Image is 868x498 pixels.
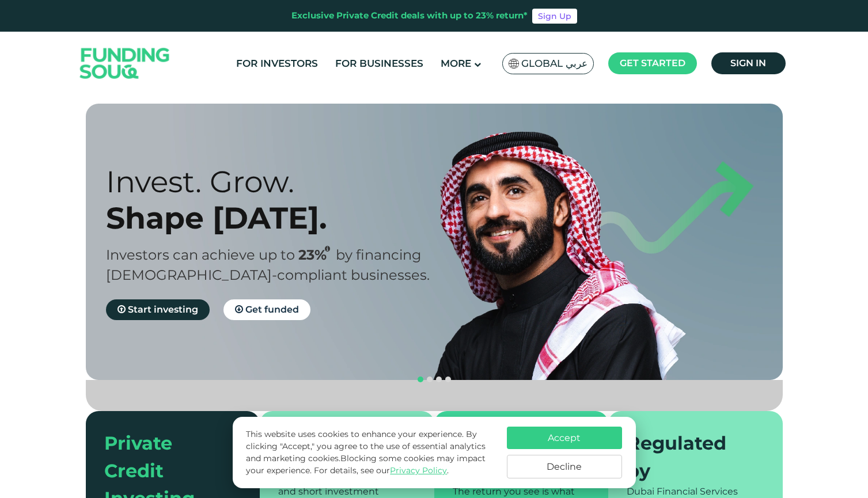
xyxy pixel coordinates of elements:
div: Invest. Grow. [106,164,454,200]
div: Regulated by [627,429,751,485]
span: Investors can achieve up to [106,246,295,263]
button: navigation [434,375,444,384]
button: navigation [416,375,425,384]
span: 23% [298,246,336,263]
span: Get funded [245,304,299,315]
a: For Businesses [332,54,426,73]
button: navigation [444,375,453,384]
a: Privacy Policy [390,465,447,476]
button: Accept [507,427,622,449]
a: For Investors [233,54,321,73]
a: Get funded [223,299,310,320]
button: Decline [507,455,622,478]
span: For details, see our . [314,465,449,476]
span: More [441,58,471,69]
a: Sign in [711,52,786,74]
span: Sign in [730,58,766,69]
div: Exclusive Private Credit deals with up to 23% return* [291,9,528,22]
img: Logo [69,35,181,93]
div: Shape [DATE]. [106,200,454,236]
button: navigation [425,375,434,384]
span: Global عربي [521,57,587,70]
span: Start investing [128,304,198,315]
p: This website uses cookies to enhance your experience. By clicking "Accept," you agree to the use ... [246,428,495,477]
span: Blocking some cookies may impact your experience. [246,453,486,476]
i: 23% IRR (expected) ~ 15% Net yield (expected) [325,246,330,252]
a: Start investing [106,299,210,320]
span: Get started [620,58,685,69]
img: SA Flag [509,59,519,69]
a: Sign Up [532,9,577,24]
